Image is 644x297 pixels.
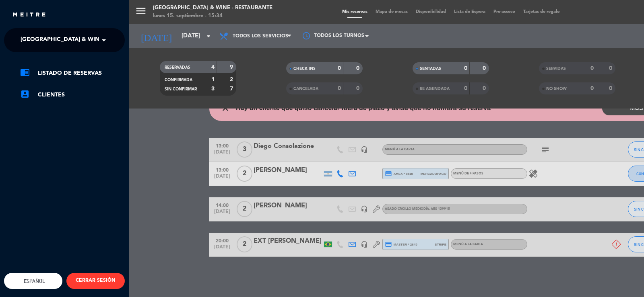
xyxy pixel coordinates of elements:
[22,278,45,284] span: Español
[21,32,148,49] span: [GEOGRAPHIC_DATA] & Wine - Restaurante
[20,89,30,99] i: account_box
[20,90,125,100] a: account_boxClientes
[20,68,30,77] i: chrome_reader_mode
[66,273,125,289] button: CERRAR SESIÓN
[12,12,46,18] img: MEITRE
[20,68,125,78] a: chrome_reader_modeListado de Reservas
